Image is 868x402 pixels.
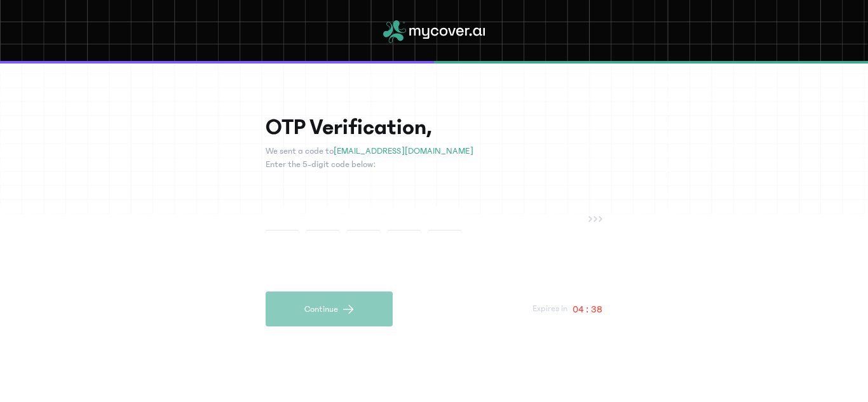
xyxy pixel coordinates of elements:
[532,302,567,316] p: Expires in
[266,291,393,326] button: Continue
[266,145,602,158] p: We sent a code to
[573,302,602,317] p: 04 : 38
[266,158,602,171] p: Enter the 5-digit code below:
[266,114,602,140] h1: OTP Verification,
[334,146,473,156] span: [EMAIL_ADDRESS][DOMAIN_NAME]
